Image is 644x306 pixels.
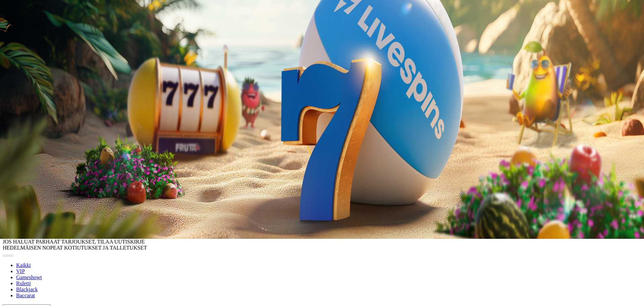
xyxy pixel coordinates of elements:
[3,251,641,299] nav: Lobby
[3,239,145,245] span: JOS HALUAT PARHAAT TARJOUKSET, TILAA UUTISKIRJE
[3,245,147,251] span: HEDELMÄISEN NOPEAT KOTIUTUKSET JA TALLETUKSET
[16,274,42,280] a: Gameshowt
[16,268,25,274] a: VIP
[16,293,35,298] a: Baccarat
[16,287,38,292] a: Blackjack
[8,255,13,257] button: next slide
[3,255,8,257] button: prev slide
[16,280,31,286] a: Ruletti
[16,262,31,268] a: Kaikki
